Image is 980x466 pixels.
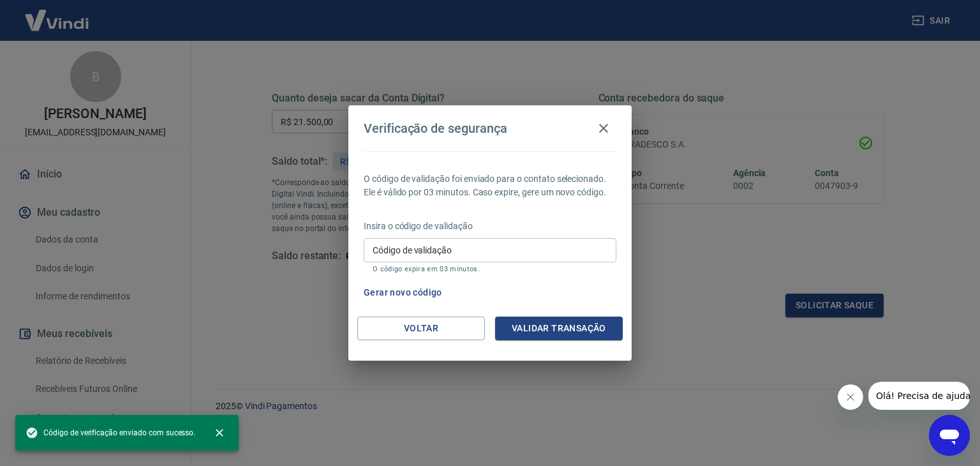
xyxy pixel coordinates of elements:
button: Validar transação [495,317,623,340]
iframe: Mensagem da empresa [868,382,970,410]
span: Olá! Precisa de ajuda? [8,9,107,19]
iframe: Fechar mensagem [838,384,863,410]
p: O código expira em 03 minutos. [373,265,607,273]
iframe: Botão para abrir a janela de mensagens [929,415,970,456]
button: close [205,419,234,447]
span: Código de verificação enviado com sucesso. [26,426,195,439]
h4: Verificação de segurança [364,121,507,136]
p: O código de validação foi enviado para o contato selecionado. Ele é válido por 03 minutos. Caso e... [364,172,616,199]
button: Gerar novo código [359,281,447,304]
p: Insira o código de validação [364,220,616,233]
button: Voltar [357,317,485,340]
